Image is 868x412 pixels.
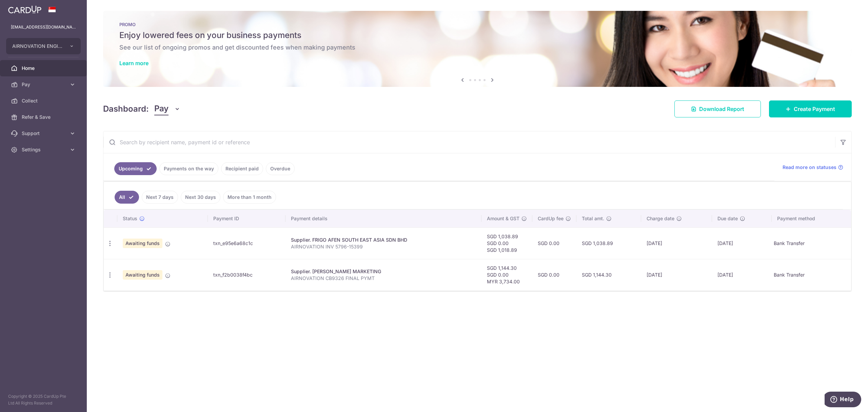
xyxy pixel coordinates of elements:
h6: See our list of ongoing promos and get discounted fees when making payments [119,43,835,52]
div: Supplier. FRIGO AFEN SOUTH EAST ASIA SDN BHD [291,237,476,243]
img: CardUp [8,5,41,14]
span: Download Report [699,105,744,113]
span: Create Payment [794,105,835,113]
span: CardUp fee [538,215,564,222]
span: Collect [22,97,66,104]
td: SGD 1,038.89 [576,227,641,259]
span: Status [123,215,137,222]
h4: Dashboard: [103,103,149,115]
span: Settings [22,146,66,153]
button: AIRNOVATION ENGINEERING PTE. LTD. [6,38,81,54]
span: Awaiting funds [123,270,162,280]
a: Upcoming [114,162,157,175]
p: AIRNOVATION INV 5796-15399 [291,243,476,250]
iframe: Opens a widget where you can find more information [825,392,861,409]
th: Payment details [285,210,481,227]
td: SGD 1,144.30 SGD 0.00 MYR 3,734.00 [481,259,532,291]
th: Payment ID [208,210,286,227]
p: AIRNOVATION CB9326 FINAL PYMT [291,275,476,282]
span: Refer & Save [22,114,66,120]
td: [DATE] [712,227,772,259]
span: AIRNOVATION ENGINEERING PTE. LTD. [12,43,62,50]
a: Overdue [266,162,295,175]
a: Learn more [119,60,149,67]
td: SGD 0.00 [532,227,576,259]
a: Create Payment [769,100,852,117]
span: Home [22,65,66,72]
span: Total amt. [582,215,604,222]
td: SGD 1,144.30 [576,259,641,291]
td: txn_f2b0038f4bc [208,259,286,291]
div: Supplier. [PERSON_NAME] MARKETING [291,268,476,275]
a: Next 30 days [181,191,220,204]
span: Support [22,130,66,137]
span: Charge date [647,215,674,222]
span: Read more on statuses [783,164,836,171]
td: txn_e95e6a68c1c [208,227,286,259]
a: Read more on statuses [783,164,843,171]
span: Pay [22,81,66,88]
a: Payments on the way [159,162,218,175]
a: Recipient paid [221,162,263,175]
p: [EMAIL_ADDRESS][DOMAIN_NAME] [11,24,76,31]
input: Search by recipient name, payment id or reference [103,131,835,153]
span: Awaiting funds [123,239,162,248]
span: Pay [154,102,169,115]
span: Due date [717,215,738,222]
h5: Enjoy lowered fees on your business payments [119,30,835,41]
a: All [115,191,139,204]
p: PROMO [119,22,835,27]
td: [DATE] [712,259,772,291]
td: [DATE] [641,227,712,259]
img: Latest Promos Banner [103,11,852,87]
td: [DATE] [641,259,712,291]
td: SGD 1,038.89 SGD 0.00 SGD 1,018.89 [481,227,532,259]
span: Amount & GST [487,215,519,222]
button: Pay [154,102,180,115]
a: Download Report [674,100,761,117]
th: Payment method [772,210,851,227]
td: SGD 0.00 [532,259,576,291]
a: More than 1 month [223,191,276,204]
span: translation missing: en.dashboard.dashboard_payments_table.bank_transfer [774,241,805,246]
a: Next 7 days [142,191,178,204]
span: translation missing: en.dashboard.dashboard_payments_table.bank_transfer [774,272,805,278]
